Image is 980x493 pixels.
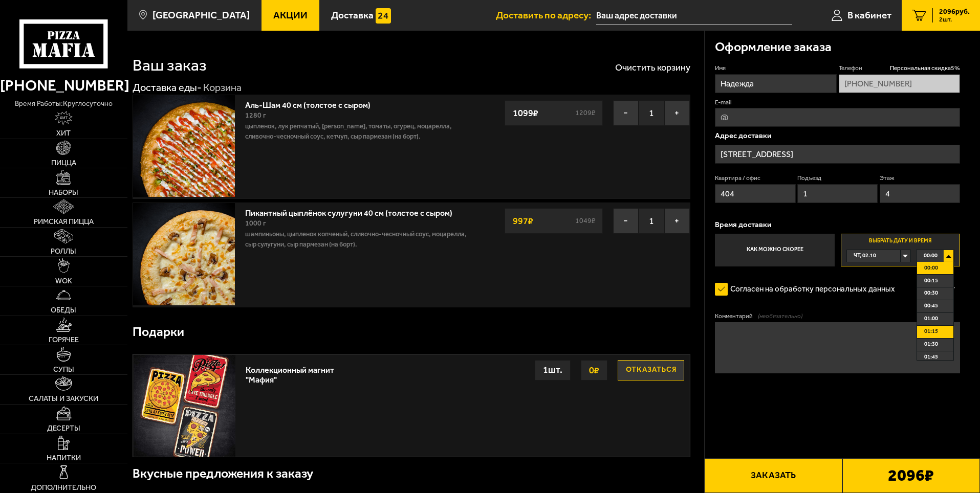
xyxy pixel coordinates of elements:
div: Корзина [203,81,242,95]
span: Доставка [331,10,374,20]
span: Акции [273,10,308,20]
label: Комментарий [715,312,960,321]
span: 1 [639,100,664,126]
span: Десерты [47,424,80,432]
label: Как можно скорее [715,234,834,266]
span: Хит [56,129,71,137]
span: 01:15 [924,326,938,338]
span: Персональная скидка 5 % [890,64,960,73]
label: Выбрать дату и время [841,234,960,266]
span: 01:30 [924,339,938,350]
a: Аль-Шам 40 см (толстое с сыром) [245,97,381,110]
button: + [664,100,690,126]
h3: Подарки [133,326,184,339]
span: 00:45 [924,300,938,312]
input: @ [715,108,960,127]
span: Наборы [49,189,78,196]
strong: 997 ₽ [510,211,536,231]
b: 2096 ₽ [888,467,934,484]
strong: 0 ₽ [586,361,602,380]
label: Телефон [839,64,960,73]
label: Согласен на обработку персональных данных [715,279,905,300]
input: +7 ( [839,74,960,93]
label: Подъезд [797,174,878,183]
span: Доставить по адресу: [496,10,596,20]
span: Обеды [51,306,76,313]
span: 00:30 [924,287,938,299]
input: Имя [715,74,836,93]
span: 1 [639,208,664,234]
span: Римская пицца [34,218,94,225]
span: 1280 г [245,111,266,120]
span: Салаты и закуски [29,395,98,402]
span: Дополнительно [31,484,96,491]
img: 15daf4d41897b9f0e9f617042186c801.svg [376,8,391,24]
a: Пикантный цыплёнок сулугуни 40 см (толстое с сыром) [245,205,463,218]
p: Время доставки [715,221,960,229]
span: 00:00 [924,262,938,274]
button: Заказать [704,458,842,493]
span: В кабинет [847,10,891,20]
span: 01:00 [924,313,938,325]
span: 2096 руб. [939,8,970,15]
p: шампиньоны, цыпленок копченый, сливочно-чесночный соус, моцарелла, сыр сулугуни, сыр пармезан (на... [245,229,472,250]
button: Отказаться [618,360,684,380]
div: Коллекционный магнит "Мафия" [246,360,341,385]
button: − [613,208,639,234]
a: Коллекционный магнит "Мафия"Отказаться0₽1шт. [133,354,690,457]
span: Горячее [49,336,79,343]
span: чт, 02.10 [854,250,876,262]
span: [GEOGRAPHIC_DATA] [153,10,250,20]
h1: Ваш заказ [133,57,207,74]
s: 1209 ₽ [574,109,597,117]
label: Этаж [880,174,960,183]
span: 00:00 [924,250,938,262]
span: 1000 г [245,219,266,228]
span: Пицца [51,159,76,166]
button: − [613,100,639,126]
label: Квартира / офис [715,174,795,183]
button: Очистить корзину [615,63,690,72]
div: 1 шт. [535,360,571,380]
a: Доставка еды- [133,81,202,94]
span: 01:45 [924,351,938,363]
label: E-mail [715,98,960,107]
strong: 1099 ₽ [510,103,541,123]
h3: Оформление заказа [715,41,832,54]
input: Ваш адрес доставки [596,6,792,25]
span: Напитки [47,454,81,461]
span: WOK [55,277,72,284]
span: Роллы [51,248,76,255]
s: 1049 ₽ [574,217,597,225]
span: 2 шт. [939,16,970,23]
p: цыпленок, лук репчатый, [PERSON_NAME], томаты, огурец, моцарелла, сливочно-чесночный соус, кетчуп... [245,121,472,142]
button: + [664,208,690,234]
span: 00:15 [924,275,938,287]
label: Имя [715,64,836,73]
span: Супы [53,366,74,373]
span: проспект Обуховской Обороны, 54 [596,6,792,25]
p: Адрес доставки [715,132,960,140]
h3: Вкусные предложения к заказу [133,467,313,480]
span: (необязательно) [758,312,802,321]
